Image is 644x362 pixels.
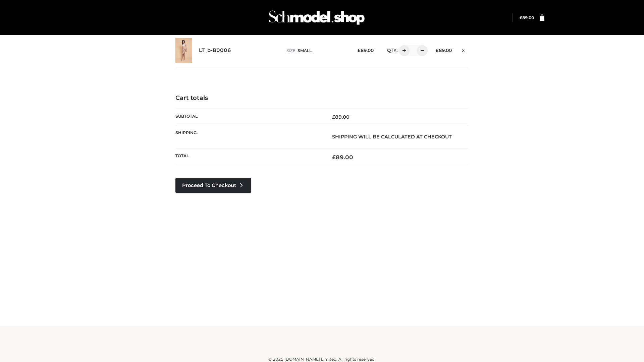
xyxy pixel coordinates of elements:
[380,45,425,56] div: QTY:
[332,154,336,161] span: £
[520,15,522,20] span: £
[298,48,312,53] span: SMALL
[175,38,192,63] img: LT_b-B0006 - SMALL
[358,48,361,53] span: £
[520,15,534,20] a: £89.00
[175,125,322,148] th: Shipping:
[436,48,439,53] span: £
[175,178,251,193] a: Proceed to Checkout
[332,114,350,120] bdi: 89.00
[332,114,335,120] span: £
[175,148,322,166] th: Total
[358,48,374,53] bdi: 89.00
[520,15,534,20] bdi: 89.00
[266,4,367,31] img: Schmodel Admin 964
[286,48,347,54] p: size :
[332,154,353,161] bdi: 89.00
[199,47,231,54] a: LT_b-B0006
[175,109,322,125] th: Subtotal
[175,95,469,102] h4: Cart totals
[459,45,469,54] a: Remove this item
[332,134,452,140] strong: Shipping will be calculated at checkout
[436,48,452,53] bdi: 89.00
